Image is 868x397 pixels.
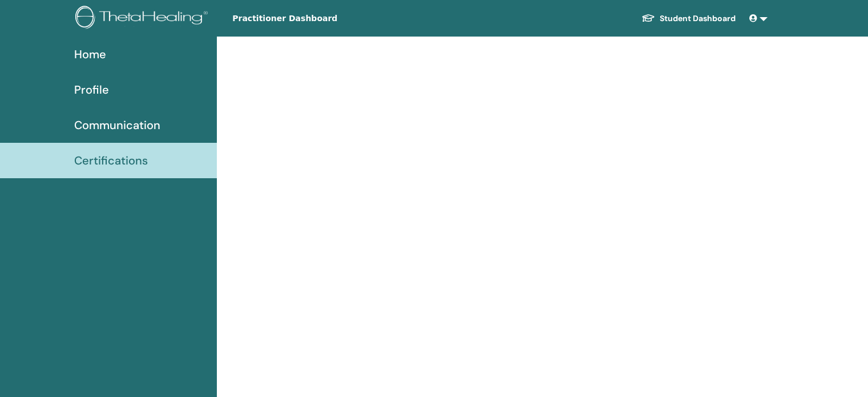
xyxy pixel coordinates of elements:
[75,6,212,31] img: logo.png
[74,117,160,134] span: Communication
[641,13,655,23] img: graduation-cap-white.svg
[632,8,745,29] a: Student Dashboard
[74,46,106,63] span: Home
[74,81,109,98] span: Profile
[232,13,403,25] span: Practitioner Dashboard
[74,152,148,169] span: Certifications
